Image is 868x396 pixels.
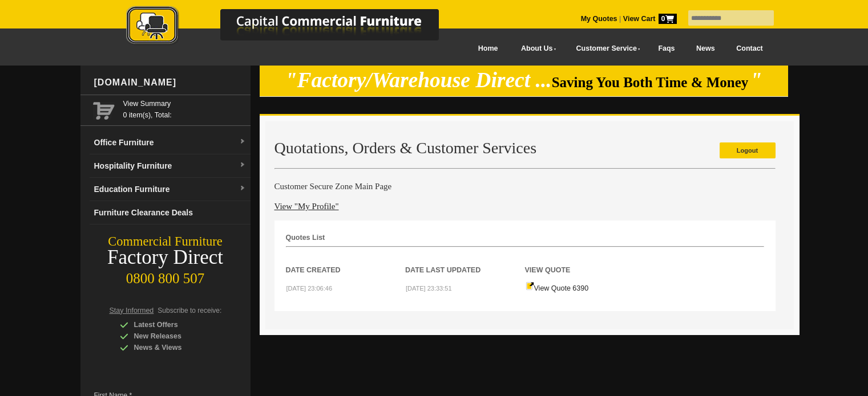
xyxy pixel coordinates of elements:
[120,342,228,353] div: News & Views
[90,154,251,178] a: Hospitality Furnituredropdown
[285,68,552,92] em: "Factory/Warehouse Direct ...
[659,14,677,24] span: 0
[90,201,251,224] a: Furniture Clearance Deals
[508,36,563,62] a: About Us
[623,15,677,23] strong: View Cart
[581,15,617,23] a: My Quotes
[90,66,251,100] div: [DOMAIN_NAME]
[405,247,525,276] th: Date Last Updated
[120,330,228,342] div: New Releases
[239,185,246,192] img: dropdown
[90,178,251,201] a: Education Furnituredropdown
[274,140,776,157] h2: Quotations, Orders & Customer Services
[720,142,776,158] a: Logout
[239,162,246,169] img: dropdown
[120,319,228,330] div: Latest Offers
[406,285,452,292] small: [DATE] 23:33:51
[110,307,154,315] span: Stay Informed
[286,234,325,242] strong: Quotes List
[286,247,406,276] th: Date Created
[648,36,686,62] a: Faqs
[621,15,676,23] a: View Cart0
[286,285,333,292] small: [DATE] 23:06:46
[80,234,251,250] div: Commercial Furniture
[274,202,339,211] a: View "My Profile"
[274,181,776,192] h4: Customer Secure Zone Main Page
[80,250,251,266] div: Factory Direct
[525,247,645,276] th: View Quote
[552,75,749,90] span: Saving You Both Time & Money
[563,36,647,62] a: Customer Service
[750,68,762,92] em: "
[158,307,221,315] span: Subscribe to receive:
[685,36,725,62] a: News
[526,281,534,291] img: Quote-icon
[239,138,246,145] img: dropdown
[123,98,246,109] a: View Summary
[90,131,251,154] a: Office Furnituredropdown
[123,98,246,119] span: 0 item(s), Total:
[95,6,494,47] img: Capital Commercial Furniture Logo
[526,284,589,292] a: View Quote 6390
[95,6,494,51] a: Capital Commercial Furniture Logo
[80,265,251,287] div: 0800 800 507
[725,36,773,62] a: Contact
